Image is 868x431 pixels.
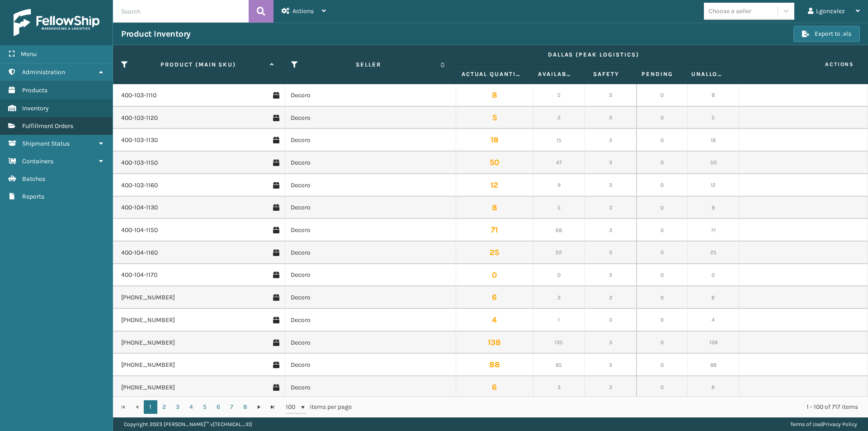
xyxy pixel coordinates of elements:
[285,129,457,152] td: Decoro
[585,129,637,152] td: 3
[285,219,457,242] td: Decoro
[456,84,533,107] td: 8
[22,157,53,165] span: Containers
[456,242,533,264] td: 25
[688,286,739,309] td: 6
[688,174,739,197] td: 12
[637,309,688,332] td: 0
[585,174,637,197] td: 3
[533,219,585,242] td: 68
[688,129,739,152] td: 18
[585,84,637,107] td: 3
[364,403,859,412] div: 1 - 100 of 717 items
[688,152,739,174] td: 50
[198,400,212,414] a: 5
[585,219,637,242] td: 3
[637,376,688,399] td: 0
[22,140,70,147] span: Shipment Status
[121,316,175,325] a: [PHONE_NUMBER]
[124,417,252,431] p: Copyright 2023 [PERSON_NAME]™ v [TECHNICAL_ID]
[121,226,158,235] a: 400-104-1150
[157,400,171,414] a: 2
[285,286,457,309] td: Decoro
[688,309,739,332] td: 4
[585,152,637,174] td: 3
[637,152,688,174] td: 0
[285,309,457,332] td: Decoro
[121,270,157,279] a: 400-104-1170
[266,400,279,414] a: Go to the last page
[252,400,266,414] a: Go to the next page
[688,264,739,287] td: 0
[225,400,239,414] a: 7
[121,91,156,100] a: 400-103-1110
[285,197,457,219] td: Decoro
[22,122,73,130] span: Fulfillment Orders
[456,219,533,242] td: 71
[22,175,45,183] span: Batches
[121,248,158,257] a: 400-104-1160
[285,84,457,107] td: Decoro
[269,403,276,411] span: Go to the last page
[121,114,158,123] a: 400-103-1120
[121,360,175,369] a: [PHONE_NUMBER]
[637,84,688,107] td: 0
[285,152,457,174] td: Decoro
[285,174,457,197] td: Decoro
[688,332,739,354] td: 138
[285,354,457,376] td: Decoro
[637,174,688,197] td: 0
[301,61,435,69] label: Seller
[823,421,857,427] a: Privacy Policy
[22,68,65,76] span: Administration
[533,376,585,399] td: 3
[538,70,572,78] label: Available
[22,104,49,112] span: Inventory
[286,400,352,414] span: items per page
[708,6,751,16] div: Choose a seller
[637,332,688,354] td: 0
[456,332,533,354] td: 138
[790,421,821,427] a: Terms of Use
[688,219,739,242] td: 71
[285,376,457,399] td: Decoro
[637,219,688,242] td: 0
[533,174,585,197] td: 9
[456,129,533,152] td: 18
[285,107,457,129] td: Decoro
[533,264,585,287] td: 0
[793,26,860,42] button: Export to .xls
[14,9,99,36] img: logo
[585,107,637,129] td: 3
[637,264,688,287] td: 0
[533,332,585,354] td: 135
[462,70,521,78] label: Actual Quantity
[533,309,585,332] td: 1
[737,57,859,72] span: Actions
[131,61,265,69] label: Product (MAIN SKU)
[688,376,739,399] td: 6
[456,107,533,129] td: 5
[688,107,739,129] td: 5
[688,354,739,376] td: 88
[637,354,688,376] td: 0
[286,403,299,412] span: 100
[691,70,726,78] label: Unallocated
[688,84,739,107] td: 8
[585,376,637,399] td: 3
[171,400,184,414] a: 3
[637,107,688,129] td: 0
[285,332,457,354] td: Decoro
[285,242,457,264] td: Decoro
[589,70,623,78] label: Safety
[22,86,47,94] span: Products
[637,197,688,219] td: 0
[456,152,533,174] td: 50
[585,286,637,309] td: 3
[239,400,252,414] a: 8
[790,417,857,431] div: |
[533,129,585,152] td: 15
[21,50,37,58] span: Menu
[533,152,585,174] td: 47
[456,197,533,219] td: 8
